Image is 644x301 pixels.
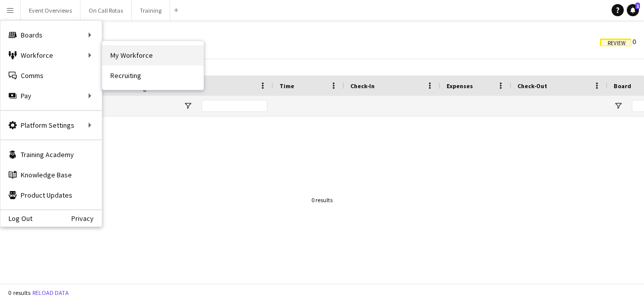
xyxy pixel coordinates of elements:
[21,1,80,20] button: Event Overviews
[202,100,267,112] input: Name Filter Input
[102,45,204,65] a: My Workforce
[635,3,640,9] span: 1
[350,82,375,90] span: Check-In
[608,40,626,47] span: Review
[30,287,71,298] button: Reload data
[447,82,473,90] span: Expenses
[80,1,132,20] button: On Call Rotas
[183,101,192,110] button: Open Filter Menu
[102,65,204,86] a: Recruiting
[517,82,547,90] span: Check-Out
[71,214,102,222] a: Privacy
[1,65,102,86] a: Comms
[614,101,623,110] button: Open Filter Menu
[279,82,294,90] span: Time
[600,37,636,46] span: 0
[132,1,170,20] button: Training
[1,45,102,65] div: Workforce
[627,4,639,16] a: 1
[1,214,32,222] a: Log Out
[311,196,333,204] div: 0 results
[1,144,102,165] a: Training Academy
[1,185,102,205] a: Product Updates
[1,86,102,106] div: Pay
[1,25,102,45] div: Boards
[1,165,102,185] a: Knowledge Base
[1,115,102,135] div: Platform Settings
[614,82,631,90] span: Board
